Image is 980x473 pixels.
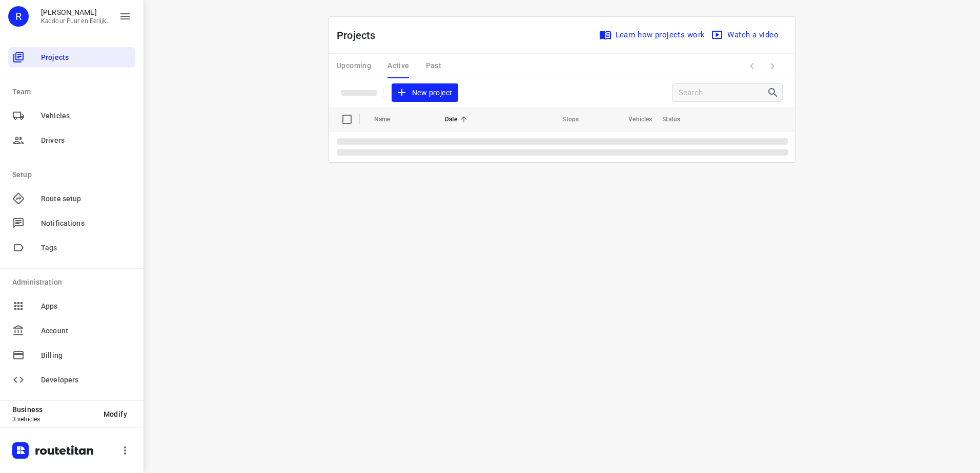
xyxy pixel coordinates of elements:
[8,47,135,68] div: Projects
[41,52,131,63] span: Projects
[549,113,579,125] span: Stops
[392,83,458,102] button: New project
[41,218,131,229] span: Notifications
[8,345,135,365] div: Billing
[41,8,111,16] p: Rachid Kaddour
[8,213,135,233] div: Notifications
[41,301,131,312] span: Apps
[41,193,131,204] span: Route setup
[8,188,135,209] div: Route setup
[12,416,95,423] p: 3 vehicles
[104,410,127,418] span: Modify
[41,135,131,146] span: Drivers
[41,350,131,361] span: Billing
[767,87,782,99] div: Search
[374,113,404,125] span: Name
[762,56,783,76] span: Next Page
[8,320,135,341] div: Account
[445,113,471,125] span: Date
[615,113,652,125] span: Vehicles
[12,169,135,180] p: Setup
[41,17,111,25] p: Kaddour Puur en Eerlijk Vlees B.V.
[41,243,131,253] span: Tags
[41,111,131,121] span: Vehicles
[679,85,767,101] input: Search projects
[8,238,135,258] div: Tags
[337,28,384,43] p: Projects
[41,326,131,336] span: Account
[662,113,693,125] span: Status
[8,105,135,126] div: Vehicles
[12,405,95,414] p: Business
[8,296,135,316] div: Apps
[12,277,135,288] p: Administration
[8,130,135,150] div: Drivers
[41,375,131,385] span: Developers
[8,370,135,390] div: Developers
[8,6,29,27] div: R
[95,405,135,423] button: Modify
[398,87,452,99] span: New project
[12,87,135,97] p: Team
[742,56,762,76] span: Previous Page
